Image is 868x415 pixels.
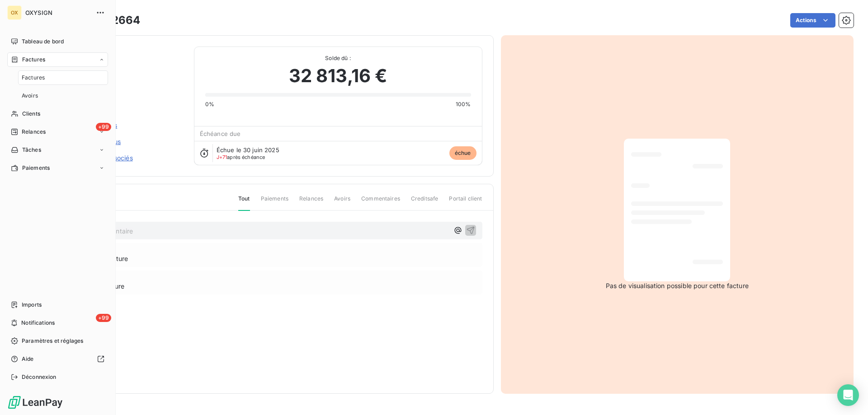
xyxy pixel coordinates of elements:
[7,5,22,20] div: OX
[22,128,46,136] span: Relances
[22,373,57,381] span: Déconnexion
[96,314,111,322] span: +99
[411,195,439,210] span: Creditsafe
[790,13,835,28] button: Actions
[456,100,471,108] span: 100%
[289,62,387,89] span: 32 813,16 €
[238,195,250,211] span: Tout
[22,110,40,118] span: Clients
[361,195,400,210] span: Commentaires
[22,37,64,46] span: Tableau de bord
[200,130,241,137] span: Échéance due
[334,195,350,210] span: Avoirs
[217,154,227,160] span: J+71
[217,146,279,154] span: Échue le 30 juin 2025
[205,100,214,108] span: 0%
[22,74,45,82] span: Factures
[205,54,471,62] span: Solde dû :
[7,395,63,410] img: Logo LeanPay
[71,57,183,65] span: 01LCL940
[217,154,265,160] span: après échéance
[22,146,41,154] span: Tâches
[22,301,42,309] span: Imports
[837,384,859,406] div: Open Intercom Messenger
[22,56,45,64] span: Factures
[261,195,288,210] span: Paiements
[22,337,83,345] span: Paramètres et réglages
[449,146,476,160] span: échue
[22,92,38,100] span: Avoirs
[22,355,34,363] span: Aide
[21,319,55,327] span: Notifications
[299,195,323,210] span: Relances
[96,123,111,131] span: +99
[25,9,90,16] span: OXYSIGN
[7,352,108,366] a: Aide
[606,281,749,290] span: Pas de visualisation possible pour cette facture
[449,195,482,210] span: Portail client
[22,164,50,172] span: Paiements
